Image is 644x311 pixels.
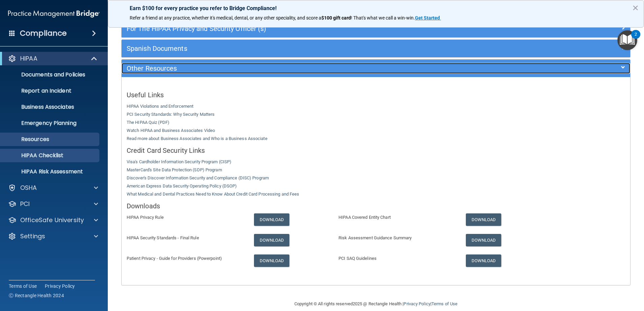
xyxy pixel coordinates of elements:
a: HIPAA Violations and Enforcement [127,104,193,109]
a: Privacy Policy [404,301,430,306]
p: HIPAA Privacy Rule [127,213,244,221]
p: HIPAA [20,55,37,63]
p: HIPAA Covered Entity Chart [339,213,456,221]
a: Download [254,254,290,267]
p: Risk Assessment Guidance Summary [339,234,456,242]
p: PCI [20,200,30,208]
p: HIPAA Risk Assessment [4,168,96,175]
div: 2 [635,34,637,43]
a: Other Resources [127,63,625,74]
p: HIPAA Security Standards - Final Rule [127,234,244,242]
a: Terms of Use [431,301,457,306]
a: The HIPAA Quiz (PDF) [127,120,169,125]
p: HIPAA Checklist [4,152,96,159]
h5: For The HIPAA Privacy and Security Officer (s) [127,25,498,32]
a: OSHA [8,184,98,192]
a: Visa's Cardholder Information Security Program (CISP) [127,159,231,164]
p: Patient Privacy - Guide for Providers (Powerpoint) [127,254,244,263]
p: Report an Incident [4,88,96,94]
a: Terms of Use [9,283,37,289]
a: PCI Security Standards: Why Security Matters [127,112,215,117]
a: Get Started [415,15,441,21]
a: HIPAA [8,55,98,63]
h5: Downloads [127,202,625,210]
a: Settings [8,232,98,240]
a: Privacy Policy [45,283,75,289]
a: Download [254,213,290,226]
h5: Other Resources [127,65,498,72]
strong: Get Started [415,15,440,21]
img: PMB logo [8,7,100,21]
h4: Compliance [20,29,67,38]
p: Documents and Policies [4,71,96,78]
a: Download [466,254,502,267]
a: MasterCard's Site Data Protection (SDP) Program [127,167,222,172]
h5: Spanish Documents [127,45,498,52]
strong: $100 gift card [321,15,351,21]
p: Business Associates [4,104,96,110]
p: Settings [20,232,45,240]
a: Spanish Documents [127,43,625,54]
button: Close [632,2,639,13]
a: Download [466,234,502,246]
a: OfficeSafe University [8,216,98,224]
a: American Express Data Security Operating Policy (DSOP) [127,183,237,188]
button: Open Resource Center, 2 new notifications [617,30,637,50]
p: Earn $100 for every practice you refer to Bridge Compliance! [130,5,622,11]
a: Read more about Business Associates and Who is a Business Associate [127,136,267,141]
a: Download [466,213,502,226]
h5: Credit Card Security Links [127,147,625,154]
p: Resources [4,136,96,143]
span: Refer a friend at any practice, whether it's medical, dental, or any other speciality, and score a [130,15,321,21]
a: For The HIPAA Privacy and Security Officer (s) [127,23,625,34]
p: OfficeSafe University [20,216,84,224]
a: Watch HIPAA and Business Associates Video [127,128,215,133]
a: Discover's Discover Information Security and Compliance (DISC) Program [127,175,269,180]
h5: Useful Links [127,91,625,99]
a: What Medical and Dental Practices Need to Know About Credit Card Processing and Fees [127,192,299,197]
a: Download [254,234,290,246]
span: ! That's what we call a win-win. [351,15,415,21]
p: OSHA [20,184,37,192]
span: Ⓒ Rectangle Health 2024 [9,292,64,299]
p: PCI SAQ Guidelines [339,254,456,263]
a: PCI [8,200,98,208]
p: Emergency Planning [4,120,96,127]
